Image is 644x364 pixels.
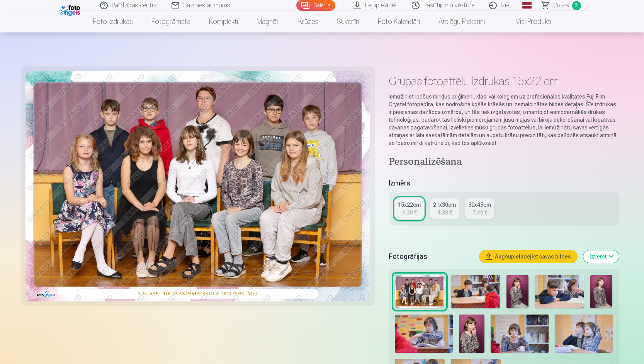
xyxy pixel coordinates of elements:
a: Krūzes [289,11,328,32]
h1: Grupas fotoattēlu izdrukas 15x22 cm [389,74,619,88]
div: 4,30 € [437,209,452,216]
img: /fa1 [59,3,82,16]
a: Magnēti [247,11,289,32]
div: 21x30cm [433,201,456,209]
a: Suvenīri [328,11,369,32]
a: Visi produkti [494,11,561,32]
div: 30x45cm [468,201,491,209]
h4: Personalizēšana [389,156,619,168]
a: Atslēgu piekariņi [429,11,494,32]
a: Foto izdrukas [83,11,142,32]
div: 7,40 € [472,209,487,216]
div: 15x22cm [398,201,421,209]
h5: Fotogrāfijas [389,251,473,262]
h5: Izmērs [389,178,619,189]
button: Augšupielādējiet savas bildes [479,250,577,263]
a: 15x22cm4,30 € [395,198,424,219]
button: Izvērst [583,250,619,263]
a: 30x45cm7,40 € [465,198,494,219]
p: Iemūžiniet īpašus mirkļus ar ģimeni, klasi vai kolēģiem uz profesionālas kvalitātes Fuji Film Cry... [389,93,619,147]
a: Foto kalendāri [369,11,429,32]
div: 4,30 € [402,209,417,216]
a: 21x30cm4,30 € [430,198,459,219]
a: Komplekti [200,11,247,32]
span: 2 [572,1,581,10]
span: Grozs [553,1,569,10]
a: Fotogrāmata [142,11,200,32]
